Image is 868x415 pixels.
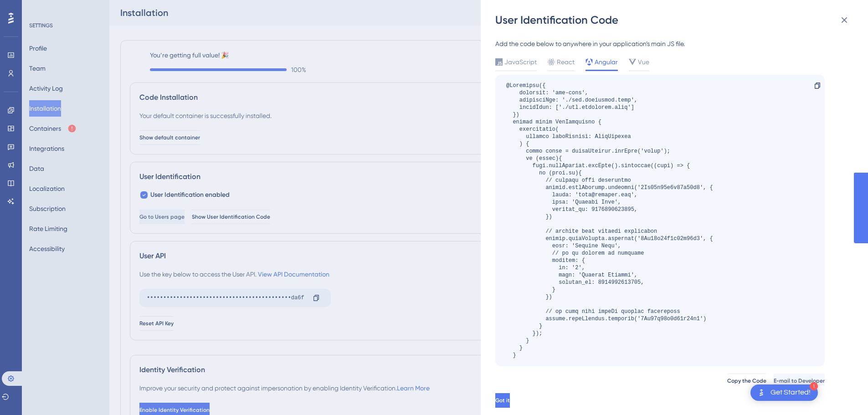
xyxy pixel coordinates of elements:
span: Angular [595,56,618,67]
iframe: UserGuiding AI Assistant Launcher [830,379,857,406]
span: Copy the Code [727,377,766,384]
div: Open Get Started! checklist, remaining modules: 1 [750,384,818,401]
div: 1 [810,382,818,390]
span: E-mail to Developer [774,377,825,384]
span: Got it [495,397,510,404]
button: Got it [495,393,510,408]
div: @Loremipsu({ dolorsit: 'ame-cons', adipisciNge: './sed.doeiusmod.temp', incidIdun: ['./utl.etdolo... [506,82,713,359]
button: Copy the Code [727,374,766,388]
span: JavaScript [504,56,537,67]
span: React [557,56,575,67]
div: User Identification Code [495,13,855,27]
span: Vue [638,56,649,67]
div: Get Started! [770,388,811,398]
img: launcher-image-alternative-text [756,387,767,398]
button: E-mail to Developer [774,374,825,388]
div: Add the code below to anywhere in your application’s main JS file. [495,38,825,49]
